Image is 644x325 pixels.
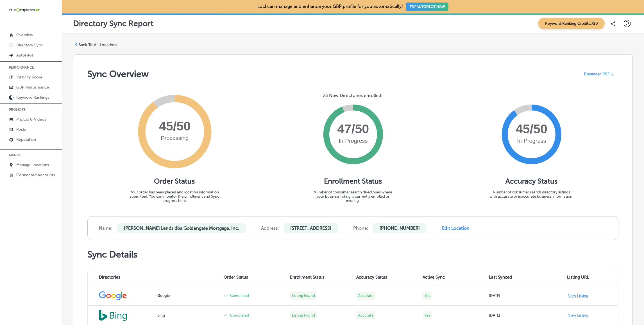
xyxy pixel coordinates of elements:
[87,249,618,260] h1: Sync Details
[442,225,470,231] a: Edit Location
[117,223,246,233] p: [PERSON_NAME] Lends dba Goldengate Mortgage, Inc.
[78,42,117,47] p: Back To All Locations
[99,310,127,321] img: bing_Jjgns0f.png
[290,292,317,300] label: Listing Found
[353,269,419,286] th: Accuracy Status
[423,292,432,300] label: Yes
[74,42,117,48] a: Back To All Locations
[552,269,618,286] th: Listing URL
[87,69,149,79] h1: Sync Overview
[284,223,338,233] p: [STREET_ADDRESS]
[489,190,573,198] p: Number of consumer search directory listings with accurate or inaccurate business information.
[16,95,49,100] p: Keyword Rankings
[220,269,287,286] th: Order Status
[568,313,588,317] a: View Listing
[356,292,375,300] label: Accurate
[88,269,154,286] th: Directories
[505,177,557,186] h1: Accuracy Status
[16,137,36,142] p: Reputation
[16,75,42,80] p: Visibility Score
[356,311,375,319] label: Accurate
[486,286,552,306] td: [DATE]
[406,3,448,11] button: TRY AUTOPILOT NOW
[584,72,609,76] span: Download PDF
[568,294,588,298] a: View Listing
[287,269,353,286] th: Enrollment Status
[16,117,46,122] p: Photos & Videos
[323,93,383,98] p: 23 New Directories enrolled!
[538,18,605,29] span: Keyword Ranking Credits: 720
[16,127,26,132] p: Posts
[16,173,55,177] p: Connected Accounts
[99,290,127,301] img: google.png
[16,162,49,167] p: Manage Locations
[99,225,113,231] label: Name:
[154,177,195,186] h1: Order Status
[9,7,40,13] img: 660ab0bf-5cc7-4cb8-ba1c-48b5ae0f18e60NCTV_CLogo_TV_Black_-500x88.png
[324,177,382,186] h1: Enrollment Status
[230,294,249,298] label: Completed
[16,33,33,37] p: Overview
[261,225,279,231] label: Address:
[16,53,33,58] p: AutoPilot
[16,43,43,48] p: Directory Sync
[16,85,49,90] p: GBP Performance
[419,269,486,286] th: Active Sync
[230,313,249,317] label: Completed
[157,294,217,298] div: Google
[353,225,368,231] label: Phone:
[157,313,217,317] div: Bing
[423,311,432,319] label: Yes
[290,311,317,319] label: Listing Found
[125,190,224,203] p: Your order has been placed and location information submitted. You can monitor the Enrollment and...
[373,223,427,233] p: [PHONE_NUMBER]
[486,269,552,286] th: Last Synced
[73,19,153,28] p: Directory Sync Report
[311,190,395,203] p: Number of consumer search directories where your business listing is currently enrolled or missing.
